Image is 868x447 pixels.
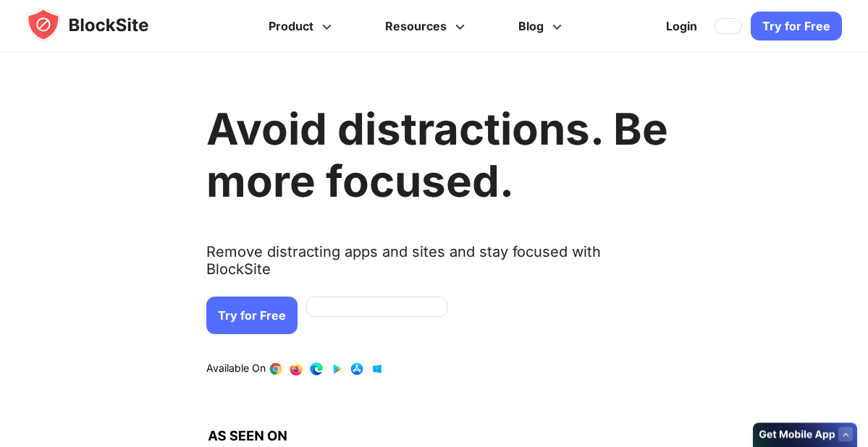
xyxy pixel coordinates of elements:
[206,103,668,207] h1: Avoid distractions. Be more focused.
[206,297,298,334] a: Try for Free
[657,9,706,43] a: Login
[206,243,668,289] text: Remove distracting apps and sites and stay focused with BlockSite
[206,362,266,376] text: Available On
[751,12,842,41] a: Try for Free
[26,7,177,42] img: blocksite-icon.5d769676.svg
